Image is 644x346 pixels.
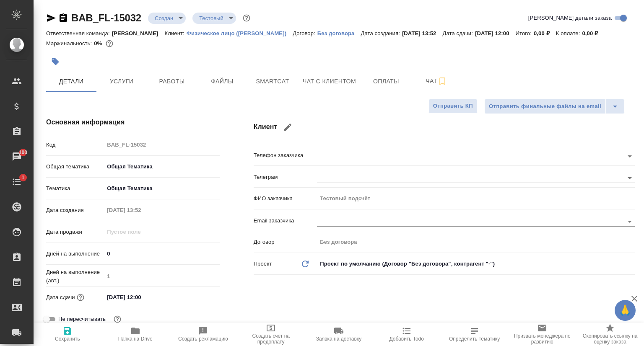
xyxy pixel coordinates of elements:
p: [PERSON_NAME] [112,30,165,36]
button: Open [624,172,636,184]
div: Общая Тематика [104,181,220,196]
span: Определить тематику [449,336,500,342]
button: Скопировать ссылку [58,13,68,23]
a: 100 [2,146,31,167]
p: Дата создания: [361,30,402,36]
a: Физическое лицо ([PERSON_NAME]) [187,29,293,36]
div: Общая Тематика [104,160,220,174]
p: Телеграм [254,173,317,181]
button: Добавить тэг [46,52,65,71]
button: Включи, если не хочешь, чтобы указанная дата сдачи изменилась после переставления заказа в 'Подтв... [112,314,123,325]
button: Отправить КП [428,99,478,114]
p: Email заказчика [254,217,317,225]
svg: Подписаться [437,76,447,86]
p: 0,00 ₽ [582,30,604,36]
input: ✎ Введи что-нибудь [104,248,220,260]
span: Создать рекламацию [178,336,228,342]
input: Пустое поле [317,236,635,248]
p: Тематика [46,184,104,193]
p: Дата сдачи: [443,30,475,36]
span: 🙏 [618,302,632,319]
span: Не пересчитывать [58,315,106,323]
button: Тестовый [197,15,226,22]
span: Призвать менеджера по развитию [513,333,571,345]
span: 100 [14,148,33,157]
p: 0,00 ₽ [534,30,556,36]
p: Телефон заказчика [254,151,317,160]
a: 1 [2,171,31,192]
button: Скопировать ссылку на оценку заказа [576,323,644,346]
span: Добавить Todo [390,336,424,342]
p: Дата сдачи [46,293,75,302]
p: Маржинальность: [46,40,94,46]
h4: Клиент [254,117,635,137]
p: Дата продажи [46,228,104,236]
p: 0% [94,40,104,46]
span: Создать счет на предоплату [242,333,300,345]
button: Скопировать ссылку для ЯМессенджера [46,13,56,23]
p: Договор [254,238,317,246]
input: Пустое поле [104,204,177,216]
button: Заявка на доставку [305,323,373,346]
p: К оплате: [556,30,582,36]
p: Итого: [516,30,534,36]
h4: Основная информация [46,117,220,127]
span: Сохранить [55,336,80,342]
a: Без договора [317,29,361,36]
span: [PERSON_NAME] детали заказа [528,14,612,22]
div: split button [484,99,625,114]
button: Доп статусы указывают на важность/срочность заказа [241,13,252,23]
a: BAB_FL-15032 [71,12,141,23]
span: Скопировать ссылку на оценку заказа [581,333,639,345]
span: Smartcat [252,76,293,87]
button: Призвать менеджера по развитию [508,323,576,346]
input: Пустое поле [104,226,177,238]
p: ФИО заказчика [254,194,317,203]
p: [DATE] 12:00 [475,30,516,36]
button: Open [624,216,636,227]
p: Без договора [317,30,361,36]
button: Open [624,150,636,162]
button: Создан [152,15,176,22]
button: Отправить финальные файлы на email [484,99,606,114]
button: Добавить Todo [373,323,441,346]
p: Общая тематика [46,163,104,171]
span: 1 [16,173,29,182]
span: Работы [152,76,192,87]
button: 🙏 [615,300,636,321]
span: Файлы [202,76,242,87]
input: ✎ Введи что-нибудь [104,291,177,303]
input: Пустое поле [317,192,635,204]
div: Создан [148,13,186,24]
span: Папка на Drive [118,336,153,342]
p: Дата создания [46,206,104,214]
span: Услуги [101,76,142,87]
button: Если добавить услуги и заполнить их объемом, то дата рассчитается автоматически [75,292,86,303]
input: Пустое поле [104,270,220,282]
p: Проект [254,260,272,268]
p: Код [46,141,104,149]
button: Создать рекламацию [169,323,237,346]
span: Отправить финальные файлы на email [489,102,601,111]
div: Проект по умолчанию (Договор "Без договора", контрагент "-") [317,257,635,271]
p: Клиент: [165,30,187,36]
button: 0.00 RUB; [104,38,115,49]
span: Заявка на доставку [316,336,361,342]
span: Детали [51,76,91,87]
p: Дней на выполнение (авт.) [46,268,104,285]
p: [DATE] 13:52 [402,30,443,36]
span: Оплаты [366,76,406,87]
button: Определить тематику [441,323,509,346]
span: Отправить КП [433,101,473,111]
p: Договор: [293,30,317,36]
button: Сохранить [34,323,101,346]
p: Дней на выполнение [46,250,104,258]
div: Создан [192,13,236,24]
button: Папка на Drive [101,323,169,346]
span: Чат с клиентом [303,76,356,87]
button: Создать счет на предоплату [237,323,305,346]
p: Физическое лицо ([PERSON_NAME]) [187,30,293,36]
input: Пустое поле [104,139,220,151]
p: Ответственная команда: [46,30,112,36]
span: Чат [416,76,457,86]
